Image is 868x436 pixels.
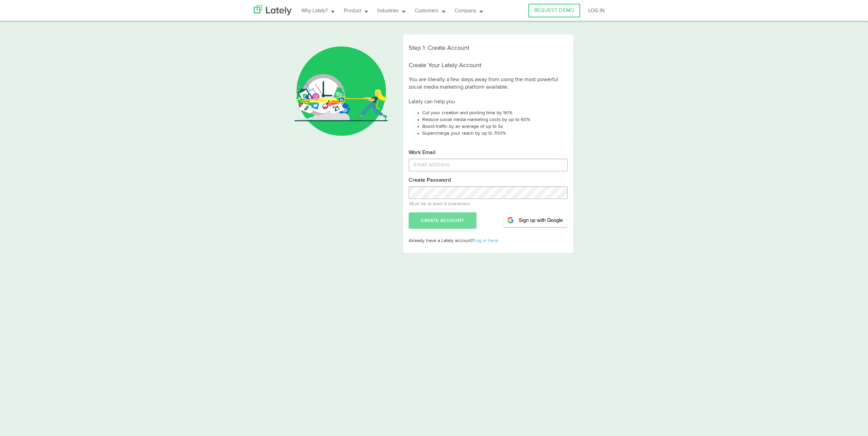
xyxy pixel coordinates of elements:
li: Cut your creation and posting time by 90% [422,109,568,116]
img: Lately [254,5,292,15]
input: email address [409,159,568,171]
img: wrangle_green.svg [295,34,388,138]
a: REQUEST DEMO [528,4,580,17]
h2: Create Your Lately Account [409,62,568,69]
p: Already have a Lately account? [409,234,568,244]
h2: Step 1: Create Account [409,45,568,52]
li: Reduce social media marketing costs by up to 60% [422,116,568,123]
span: Must be at least 8 characters. [409,199,568,207]
label: Create Password [409,177,451,184]
p: You are literally a few steps away from using the most powerful social media marketing platform a... [409,73,568,92]
img: google-signup.png [503,212,568,228]
li: Supercharge your reach by up to 700% [422,130,568,137]
li: Boost traffic by an average of up to 5x [422,123,568,130]
label: Work Email [409,149,436,157]
button: CREATE ACCOUNT [409,212,476,229]
p: Lately can help you [409,95,568,106]
a: Log in here. [474,238,499,243]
